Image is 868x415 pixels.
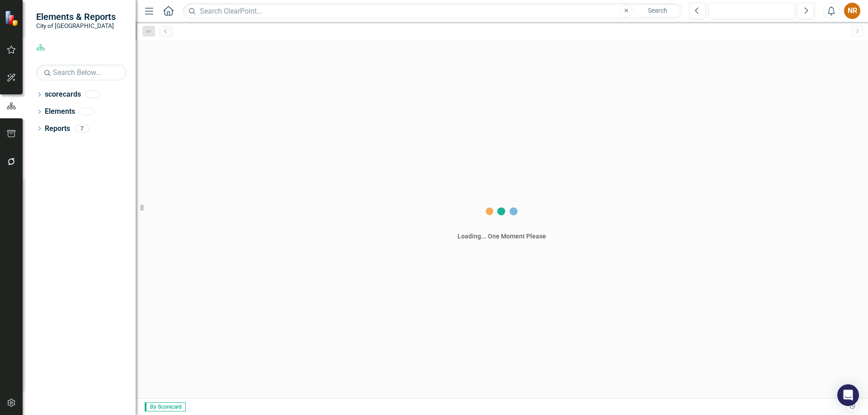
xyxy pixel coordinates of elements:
[837,384,859,406] div: Open Intercom Messenger
[635,5,680,17] button: Search
[45,89,81,100] a: scorecards
[183,3,682,19] input: Search ClearPoint...
[45,107,75,117] a: Elements
[458,232,546,241] div: Loading... One Moment Please
[45,124,70,134] a: Reports
[5,10,20,26] img: ClearPoint Strategy
[648,7,667,14] span: Search
[145,402,186,411] span: By Scorecard
[36,65,127,80] input: Search Below...
[36,22,116,29] small: City of [GEOGRAPHIC_DATA]
[844,3,860,19] button: NR
[36,11,116,22] span: Elements & Reports
[75,125,89,132] div: 7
